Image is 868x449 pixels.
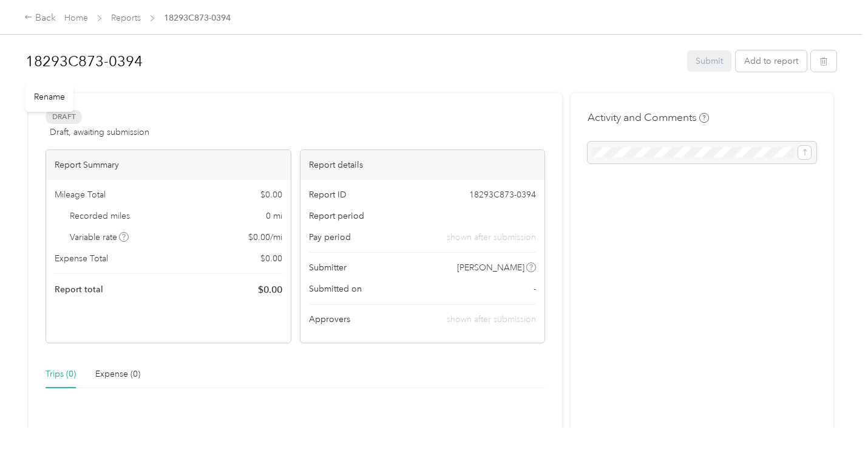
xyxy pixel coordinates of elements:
[447,231,536,244] span: shown after submission
[300,150,545,180] div: Report details
[260,188,282,201] span: $ 0.00
[309,210,364,222] span: Report period
[46,150,291,180] div: Report Summary
[309,283,362,295] span: Submitted on
[469,188,536,201] span: 18293C873-0394
[25,82,73,112] div: Rename
[588,110,709,125] h4: Activity and Comments
[46,368,76,381] div: Trips (0)
[258,283,282,297] span: $ 0.00
[447,314,536,324] span: shown after submission
[55,283,103,296] span: Report total
[25,47,679,76] h1: 18293C873-0394
[534,283,536,295] span: -
[70,231,129,244] span: Variable rate
[309,231,351,244] span: Pay period
[248,231,282,244] span: $ 0.00 / mi
[260,252,282,265] span: $ 0.00
[55,252,108,265] span: Expense Total
[55,188,106,201] span: Mileage Total
[24,11,56,26] div: Back
[800,381,868,449] iframe: Everlance-gr Chat Button Frame
[70,210,130,222] span: Recorded miles
[736,50,807,72] button: Add to report
[95,368,140,381] div: Expense (0)
[64,13,88,23] a: Home
[46,110,82,124] span: Draft
[309,261,347,274] span: Submitter
[111,13,141,23] a: Reports
[309,188,347,201] span: Report ID
[457,261,524,274] span: [PERSON_NAME]
[309,313,350,326] span: Approvers
[266,210,282,222] span: 0 mi
[50,126,149,139] span: Draft, awaiting submission
[164,12,231,24] span: 18293C873-0394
